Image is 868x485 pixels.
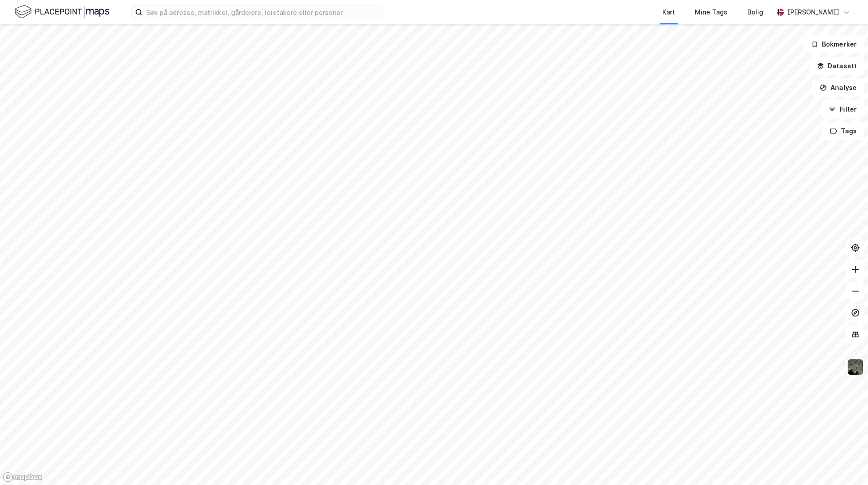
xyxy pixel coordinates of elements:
div: Kontrollprogram for chat [823,442,868,485]
img: 9k= [847,358,864,376]
button: Tags [822,122,864,140]
button: Analyse [812,79,864,97]
button: Filter [821,100,864,118]
div: [PERSON_NAME] [788,7,839,18]
iframe: Chat Widget [823,442,868,485]
a: Mapbox homepage [3,472,42,482]
img: logo.f888ab2527a4732fd821a326f86c7f29.svg [14,4,109,20]
div: Kart [662,7,675,18]
button: Bokmerker [803,35,864,53]
div: Bolig [747,7,763,18]
input: Søk på adresse, matrikkel, gårdeiere, leietakere eller personer [142,5,384,19]
div: Mine Tags [695,7,727,18]
button: Datasett [809,57,864,75]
